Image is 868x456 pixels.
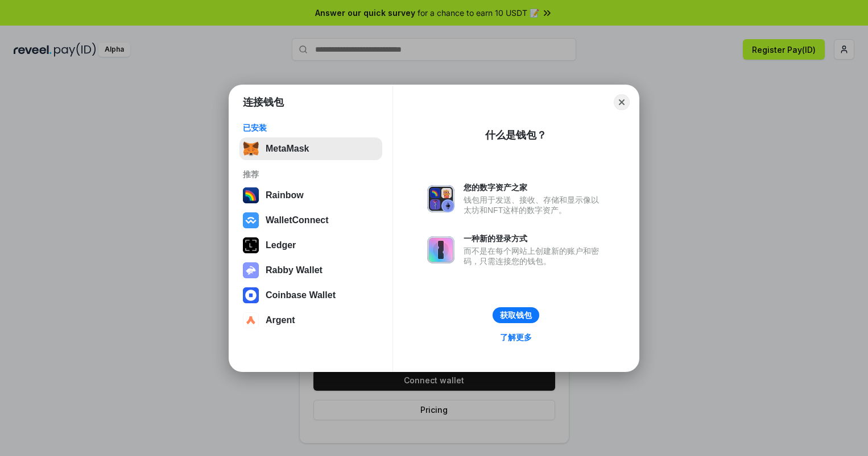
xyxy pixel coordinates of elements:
div: 推荐 [243,169,379,179]
button: Coinbase Wallet [239,284,382,307]
a: 了解更多 [493,330,539,345]
img: svg+xml,%3Csvg%20width%3D%2228%22%20height%3D%2228%22%20viewBox%3D%220%200%2028%2028%22%20fill%3D... [243,312,259,328]
button: Close [614,94,630,110]
div: Ledger [266,240,296,250]
div: Rabby Wallet [266,265,323,275]
div: 什么是钱包？ [485,128,547,142]
div: 了解更多 [500,332,532,342]
img: svg+xml,%3Csvg%20width%3D%2228%22%20height%3D%2228%22%20viewBox%3D%220%200%2028%2028%22%20fill%3D... [243,212,259,228]
div: 已安装 [243,123,379,133]
h1: 连接钱包 [243,95,284,109]
img: svg+xml,%3Csvg%20width%3D%22120%22%20height%3D%22120%22%20viewBox%3D%220%200%20120%20120%22%20fil... [243,187,259,203]
button: 获取钱包 [493,307,539,323]
button: Argent [239,309,382,332]
div: 获取钱包 [500,310,532,320]
img: svg+xml,%3Csvg%20xmlns%3D%22http%3A%2F%2Fwww.w3.org%2F2000%2Fsvg%22%20fill%3D%22none%22%20viewBox... [427,236,454,263]
img: svg+xml,%3Csvg%20xmlns%3D%22http%3A%2F%2Fwww.w3.org%2F2000%2Fsvg%22%20width%3D%2228%22%20height%3... [243,237,259,253]
img: svg+xml,%3Csvg%20fill%3D%22none%22%20height%3D%2233%22%20viewBox%3D%220%200%2035%2033%22%20width%... [243,141,259,157]
button: Rabby Wallet [239,259,382,282]
div: 钱包用于发送、接收、存储和显示像以太坊和NFT这样的数字资产。 [464,195,605,215]
div: 您的数字资产之家 [464,182,605,193]
button: Ledger [239,234,382,257]
img: svg+xml,%3Csvg%20xmlns%3D%22http%3A%2F%2Fwww.w3.org%2F2000%2Fsvg%22%20fill%3D%22none%22%20viewBox... [427,185,454,212]
div: Argent [266,315,295,325]
div: MetaMask [266,144,309,154]
div: Coinbase Wallet [266,290,336,300]
div: 而不是在每个网站上创建新的账户和密码，只需连接您的钱包。 [464,246,605,266]
div: WalletConnect [266,215,329,225]
button: WalletConnect [239,209,382,232]
div: 一种新的登录方式 [464,233,605,244]
button: MetaMask [239,137,382,160]
div: Rainbow [266,190,304,200]
button: Rainbow [239,184,382,207]
img: svg+xml,%3Csvg%20width%3D%2228%22%20height%3D%2228%22%20viewBox%3D%220%200%2028%2028%22%20fill%3D... [243,287,259,303]
img: svg+xml,%3Csvg%20xmlns%3D%22http%3A%2F%2Fwww.w3.org%2F2000%2Fsvg%22%20fill%3D%22none%22%20viewBox... [243,262,259,278]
